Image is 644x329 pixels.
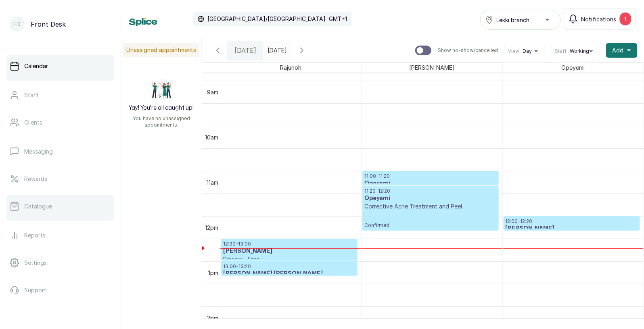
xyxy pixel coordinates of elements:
div: [DATE] [228,41,263,60]
p: 12:30 - 13:00 [223,241,355,247]
div: 9am [205,88,220,96]
p: 11:20 - 12:20 [364,188,497,194]
p: Staff [24,91,39,99]
p: Unassigned appointments [123,43,199,57]
p: Review - Free [223,255,355,263]
h3: Opeyemi [364,194,497,202]
span: Opeyemi [560,62,586,73]
a: Support [6,279,114,302]
a: Staff [6,84,114,106]
a: Clients [6,111,114,134]
a: Messaging [6,140,114,163]
p: FD [13,20,21,28]
div: 1pm [207,269,220,277]
button: Add [606,43,638,58]
button: ViewDay [508,48,541,54]
p: GMT+1 [329,15,347,23]
span: Notifications [581,15,617,23]
div: 10am [203,133,220,142]
h3: Opeyemi [364,179,497,187]
p: 11:00 - 11:20 [364,173,497,179]
span: Add [613,46,624,54]
p: Messaging [24,148,53,156]
div: 1 [620,12,631,25]
span: View [508,48,519,54]
a: Catalogue [6,195,114,218]
h2: Yay! You’re all caught up! [129,104,194,112]
span: [PERSON_NAME] [408,62,456,73]
p: [GEOGRAPHIC_DATA]/[GEOGRAPHIC_DATA] [207,15,326,23]
p: Settings [24,259,47,267]
span: Staff [555,48,567,54]
p: Clients [24,119,42,127]
button: StaffWorking [555,48,596,54]
p: Calendar [24,62,48,70]
p: 12:00 - 12:20 [506,218,638,225]
div: 2pm [205,314,220,322]
button: Notifications1 [564,8,636,30]
button: Lekki branch [480,10,561,30]
h3: [PERSON_NAME] [PERSON_NAME] [223,270,355,278]
h3: [PERSON_NAME] [223,247,355,255]
div: 12pm [203,223,220,232]
p: Front Desk [31,19,66,29]
a: Calendar [6,55,114,77]
div: 11am [205,178,220,187]
span: Day [523,48,532,54]
h3: [PERSON_NAME] [506,225,638,233]
span: Rajunoh [278,62,303,73]
p: Support [24,286,46,294]
p: You have no unassigned appointments. [126,115,197,128]
p: Reports [24,231,46,239]
button: Logout [6,306,114,329]
span: Confirmed [364,222,497,229]
p: Corrective Acne Treatment and Peel [364,202,497,210]
p: 13:00 - 13:20 [223,263,355,270]
a: Rewards [6,168,114,190]
span: [DATE] [234,46,256,55]
a: Reports [6,224,114,247]
p: Catalogue [24,202,52,210]
span: Working [570,48,589,54]
span: Lekki branch [497,16,530,24]
p: Rewards [24,175,47,183]
p: Show no-show/cancelled [438,47,498,54]
a: Settings [6,252,114,274]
